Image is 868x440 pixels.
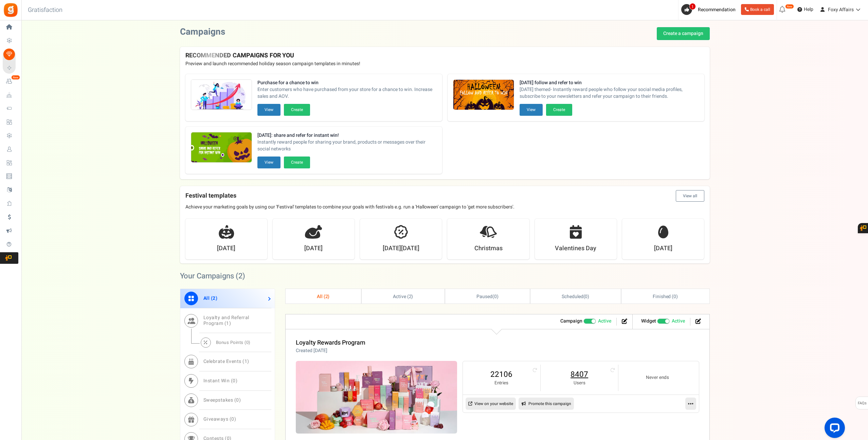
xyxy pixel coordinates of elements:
[453,80,514,110] img: Recommended Campaigns
[470,380,534,386] small: Entries
[676,190,704,202] button: View all
[317,293,330,300] span: All ( )
[795,4,816,15] a: Help
[598,318,611,325] span: Active
[741,4,774,15] a: Book a call
[555,244,596,253] strong: Valentines Day
[284,157,310,168] button: Create
[191,80,252,110] img: Recommended Campaigns
[325,293,328,300] span: 2
[257,139,437,152] span: Instantly reward people for sharing your brand, products or messages over their social networks
[185,60,704,67] p: Preview and launch recommended holiday season campaign templates in minutes!
[562,293,583,300] span: Scheduled
[476,293,492,300] span: Paused
[585,293,587,300] span: 0
[476,293,499,300] span: ( )
[828,6,854,13] span: Foxy Affairs
[470,369,534,380] a: 22106
[185,52,704,59] h4: RECOMMENDED CAMPAIGNS FOR YOU
[654,244,672,253] strong: [DATE]
[257,104,281,116] button: View
[217,244,235,253] strong: [DATE]
[785,4,794,9] em: New
[560,317,582,325] strong: Campaign
[547,380,611,386] small: Users
[3,76,18,87] a: New
[857,397,867,410] span: FAQs
[520,79,699,86] strong: [DATE] follow and refer to win
[296,347,365,354] p: Created [DATE]
[185,204,704,210] p: Achieve your marketing goals by using our 'Festival' templates to combine your goals with festiva...
[383,244,419,253] strong: [DATE][DATE]
[625,374,689,381] small: Never ends
[203,397,241,404] span: Sweepstakes ( )
[520,104,543,116] button: View
[257,86,437,100] span: Enter customers who have purchased from your store for a chance to win. Increase sales and AOV.
[494,293,497,300] span: 0
[653,293,678,300] span: Finished ( )
[3,2,18,18] img: Gratisfaction
[203,295,218,302] span: All ( )
[203,416,236,423] span: Giveaways ( )
[546,104,572,116] button: Create
[236,397,239,404] span: 0
[672,318,685,325] span: Active
[393,293,413,300] span: Active ( )
[257,157,281,168] button: View
[226,320,229,327] span: 1
[689,3,696,10] span: 1
[238,271,242,281] span: 2
[409,293,412,300] span: 2
[304,244,323,253] strong: [DATE]
[203,314,249,327] span: Loyalty and Referral Program ( )
[562,293,589,300] span: ( )
[246,339,249,346] span: 0
[474,244,503,253] strong: Christmas
[466,398,516,410] a: View on your website
[519,398,574,410] a: Promote this campaign
[180,273,245,279] h2: Your Campaigns ( )
[180,27,225,37] h2: Campaigns
[203,377,238,384] span: Instant Win ( )
[191,132,252,163] img: Recommended Campaigns
[681,4,738,15] a: 1 Recommendation
[231,416,234,423] span: 0
[257,79,437,86] strong: Purchase for a chance to win
[641,317,656,325] strong: Widget
[673,293,676,300] span: 0
[547,369,611,380] a: 8407
[284,104,310,116] button: Create
[185,190,704,202] h4: Festival templates
[203,358,249,365] span: Celebrate Events ( )
[11,75,20,80] em: New
[213,295,216,302] span: 2
[245,358,248,365] span: 1
[233,377,236,384] span: 0
[216,339,251,346] span: Bonus Points ( )
[698,6,736,13] span: Recommendation
[257,132,437,139] strong: [DATE]: share and refer for instant win!
[296,338,365,347] a: Loyalty Rewards Program
[520,86,699,100] span: [DATE] themed- Instantly reward people who follow your social media profiles, subscribe to your n...
[20,3,70,17] h3: Gratisfaction
[802,6,813,13] span: Help
[636,318,690,326] li: Widget activated
[657,27,710,40] a: Create a campaign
